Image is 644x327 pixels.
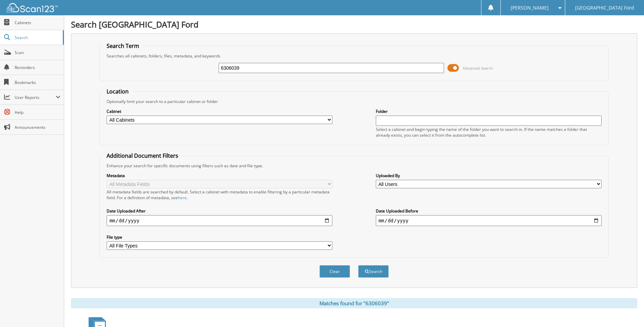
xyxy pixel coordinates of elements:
[107,215,332,226] input: start
[15,35,59,40] span: Search
[107,234,332,240] label: File type
[107,208,332,214] label: Date Uploaded After
[15,124,60,130] span: Announcements
[376,108,602,114] label: Folder
[575,6,634,10] span: [GEOGRAPHIC_DATA] Ford
[15,50,60,55] span: Scan
[319,265,350,278] button: Clear
[103,152,182,159] legend: Additional Document Filters
[103,88,132,95] legend: Location
[15,109,60,115] span: Help
[103,99,605,104] div: Optionally limit your search to a particular cabinet or folder
[107,189,332,201] div: All metadata fields are searched by default. Select a cabinet with metadata to enable filtering b...
[107,173,332,178] label: Metadata
[376,215,602,226] input: end
[178,195,187,201] a: here
[376,208,602,214] label: Date Uploaded Before
[107,108,332,114] label: Cabinet
[376,126,602,138] div: Select a cabinet and begin typing the name of the folder you want to search in. If the name match...
[15,94,56,100] span: User Reports
[103,163,605,169] div: Enhance your search for specific documents using filters such as date and file type.
[358,265,389,278] button: Search
[376,173,602,178] label: Uploaded By
[103,53,605,59] div: Searches all cabinets, folders, files, metadata, and keywords
[15,20,60,25] span: Cabinets
[15,65,60,70] span: Reminders
[103,42,143,50] legend: Search Term
[15,80,60,85] span: Bookmarks
[7,3,58,12] img: scan123-logo-white.svg
[463,66,493,71] span: Advanced Search
[71,19,637,30] h1: Search [GEOGRAPHIC_DATA] Ford
[511,6,549,10] span: [PERSON_NAME]
[71,298,637,308] div: Matches found for "6306039"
